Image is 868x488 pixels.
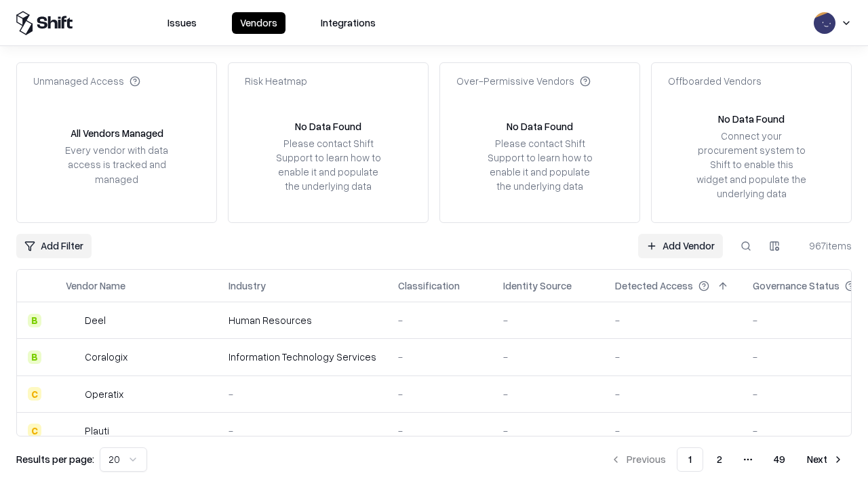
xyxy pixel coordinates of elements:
[503,424,593,438] div: -
[398,424,481,438] div: -
[16,234,92,258] button: Add Filter
[668,74,762,88] div: Offboarded Vendors
[615,279,693,293] div: Detected Access
[66,314,79,327] img: Deel
[753,279,840,293] div: Governance Status
[398,387,481,401] div: -
[159,12,205,34] button: Issues
[615,387,731,401] div: -
[232,12,285,34] button: Vendors
[718,112,785,126] div: No Data Found
[85,387,123,401] div: Operatix
[66,279,125,293] div: Vendor Name
[28,387,41,401] div: C
[484,136,596,194] div: Please contact Shift Support to learn how to enable it and populate the underlying data
[85,350,127,364] div: Coralogix
[602,447,852,472] nav: pagination
[33,74,140,88] div: Unmanaged Access
[398,279,460,293] div: Classification
[507,119,573,134] div: No Data Found
[85,424,109,438] div: Plauti
[695,129,808,201] div: Connect your procurement system to Shift to enable this widget and populate the underlying data
[245,74,307,88] div: Risk Heatmap
[763,447,796,472] button: 49
[503,313,593,327] div: -
[229,350,376,364] div: Information Technology Services
[85,313,106,327] div: Deel
[229,424,376,438] div: -
[60,143,173,186] div: Every vendor with data access is tracked and managed
[638,234,723,258] a: Add Vendor
[28,314,41,327] div: B
[503,350,593,364] div: -
[16,452,94,466] p: Results per page:
[615,424,731,438] div: -
[398,313,481,327] div: -
[295,119,361,134] div: No Data Found
[615,350,731,364] div: -
[66,424,79,437] img: Plauti
[456,74,591,88] div: Over-Permissive Vendors
[706,447,733,472] button: 2
[503,387,593,401] div: -
[71,126,163,140] div: All Vendors Managed
[615,313,731,327] div: -
[229,387,376,401] div: -
[28,350,41,364] div: B
[799,447,852,472] button: Next
[313,12,384,34] button: Integrations
[797,239,852,253] div: 967 items
[398,350,481,364] div: -
[229,279,266,293] div: Industry
[677,447,703,472] button: 1
[28,424,41,437] div: C
[66,350,79,364] img: Coralogix
[503,279,572,293] div: Identity Source
[229,313,376,327] div: Human Resources
[272,136,384,194] div: Please contact Shift Support to learn how to enable it and populate the underlying data
[66,387,79,401] img: Operatix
